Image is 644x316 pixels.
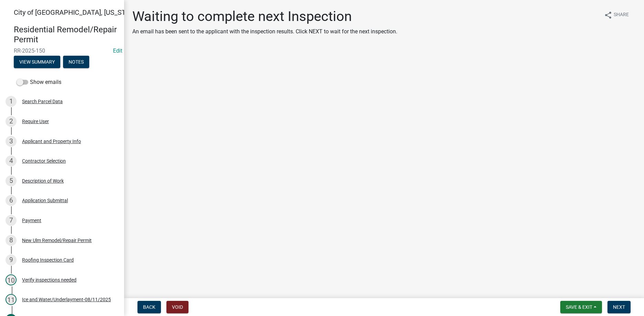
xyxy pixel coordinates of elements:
[566,304,592,310] span: Save & Exit
[6,294,17,305] div: 11
[14,56,60,68] button: View Summary
[22,119,49,124] div: Require User
[6,96,17,107] div: 1
[6,136,17,147] div: 3
[22,139,81,144] div: Applicant and Property Info
[166,301,188,313] button: Void
[599,8,634,22] button: shareShare
[6,235,17,246] div: 8
[17,78,61,86] label: Show emails
[6,116,17,127] div: 2
[63,59,89,65] wm-modal-confirm: Notes
[22,238,92,243] div: New Ulm Remodel/Repair Permit
[604,11,612,19] i: share
[22,99,63,104] div: Search Parcel Data
[14,59,60,65] wm-modal-confirm: Summary
[14,8,139,17] span: City of [GEOGRAPHIC_DATA], [US_STATE]
[22,178,64,183] div: Description of Work
[613,304,625,310] span: Next
[113,47,122,54] wm-modal-confirm: Edit Application Number
[6,254,17,265] div: 9
[22,218,41,223] div: Payment
[14,47,110,54] span: RR-2025-150
[113,47,122,54] a: Edit
[22,297,111,302] div: Ice and Water/Underlayment-08/11/2025
[22,277,76,282] div: Verify inspections needed
[22,198,68,203] div: Application Submittal
[132,8,397,25] h1: Waiting to complete next Inspection
[614,11,629,19] span: Share
[6,215,17,226] div: 7
[63,56,89,68] button: Notes
[22,159,66,163] div: Contractor Selection
[6,175,17,186] div: 5
[607,301,631,313] button: Next
[132,28,397,36] p: An email has been sent to the applicant with the inspection results. Click NEXT to wait for the n...
[143,304,155,310] span: Back
[6,155,17,166] div: 4
[14,25,119,45] h4: Residential Remodel/Repair Permit
[6,195,17,206] div: 6
[560,301,602,313] button: Save & Exit
[6,274,17,285] div: 10
[137,301,161,313] button: Back
[22,258,74,262] div: Roofing Inspection Card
